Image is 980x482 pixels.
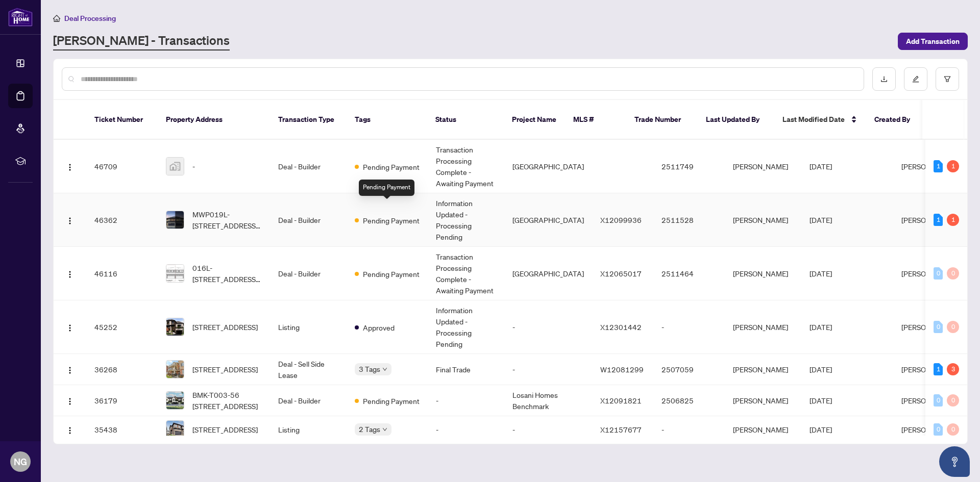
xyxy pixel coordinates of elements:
[626,100,698,140] th: Trade Number
[66,270,74,278] img: Logo
[64,14,116,23] span: Deal Processing
[166,211,184,229] img: thumbnail-img
[428,140,504,193] td: Transaction Processing Complete - Awaiting Payment
[504,354,592,385] td: -
[166,158,184,175] img: thumbnail-img
[725,354,801,385] td: [PERSON_NAME]
[66,366,74,374] img: Logo
[270,416,347,443] td: Listing
[934,214,943,226] div: 1
[565,100,626,140] th: MLS #
[504,300,592,354] td: -
[504,100,565,140] th: Project Name
[934,160,943,172] div: 1
[382,367,387,372] span: down
[947,214,959,226] div: 1
[62,361,78,377] button: Logo
[62,421,78,438] button: Logo
[947,394,959,407] div: 0
[347,100,427,140] th: Tags
[934,267,943,280] div: 0
[66,426,74,435] img: Logo
[725,247,801,300] td: [PERSON_NAME]
[166,392,184,409] img: thumbnail-img
[192,161,195,172] span: -
[810,215,832,224] span: [DATE]
[86,100,158,140] th: Ticket Number
[166,421,184,438] img: thumbnail-img
[810,162,832,171] span: [DATE]
[810,269,832,278] span: [DATE]
[66,217,74,225] img: Logo
[698,100,774,140] th: Last Updated By
[901,269,957,278] span: [PERSON_NAME]
[947,321,959,333] div: 0
[428,416,504,443] td: -
[880,75,888,83] span: download
[653,140,725,193] td: 2511749
[166,318,184,336] img: thumbnail-img
[428,193,504,247] td: Information Updated - Processing Pending
[912,75,919,83] span: edit
[653,300,725,354] td: -
[600,396,642,405] span: X12091821
[192,389,262,412] span: BMK-T003-56 [STREET_ADDRESS]
[62,158,78,174] button: Logo
[427,100,504,140] th: Status
[270,100,347,140] th: Transaction Type
[504,247,592,300] td: [GEOGRAPHIC_DATA]
[62,212,78,228] button: Logo
[866,100,927,140] th: Created By
[428,385,504,416] td: -
[359,363,380,375] span: 3 Tags
[270,140,347,193] td: Deal - Builder
[936,67,959,91] button: filter
[86,300,158,354] td: 45252
[166,265,184,282] img: thumbnail-img
[363,322,395,333] span: Approved
[810,396,832,405] span: [DATE]
[872,67,896,91] button: download
[158,100,270,140] th: Property Address
[86,385,158,416] td: 36179
[86,140,158,193] td: 46709
[725,416,801,443] td: [PERSON_NAME]
[600,215,642,224] span: X12099936
[166,361,184,378] img: thumbnail-img
[504,140,592,193] td: [GEOGRAPHIC_DATA]
[725,140,801,193] td: [PERSON_NAME]
[901,396,957,405] span: [PERSON_NAME]
[62,319,78,335] button: Logo
[359,423,380,435] span: 2 Tags
[906,33,960,49] span: Add Transaction
[725,193,801,247] td: [PERSON_NAME]
[363,215,420,226] span: Pending Payment
[66,324,74,332] img: Logo
[363,161,420,172] span: Pending Payment
[653,416,725,443] td: -
[947,267,959,280] div: 0
[901,425,957,434] span: [PERSON_NAME]
[810,365,832,374] span: [DATE]
[810,425,832,434] span: [DATE]
[428,300,504,354] td: Information Updated - Processing Pending
[363,395,420,407] span: Pending Payment
[901,322,957,332] span: [PERSON_NAME]
[66,397,74,405] img: Logo
[86,247,158,300] td: 46116
[944,75,951,83] span: filter
[66,163,74,171] img: Logo
[504,385,592,416] td: Losani Homes Benchmark
[192,209,262,231] span: MWP019L-[STREET_ADDRESS][PERSON_NAME][PERSON_NAME]
[947,160,959,172] div: 1
[382,427,387,432] span: down
[53,32,230,50] a: [PERSON_NAME] - Transactions
[504,193,592,247] td: [GEOGRAPHIC_DATA]
[53,15,60,22] span: home
[192,424,258,435] span: [STREET_ADDRESS]
[62,265,78,282] button: Logo
[192,262,262,285] span: 016L-[STREET_ADDRESS][PERSON_NAME][PERSON_NAME]
[653,385,725,416] td: 2506825
[934,423,943,436] div: 0
[86,354,158,385] td: 36268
